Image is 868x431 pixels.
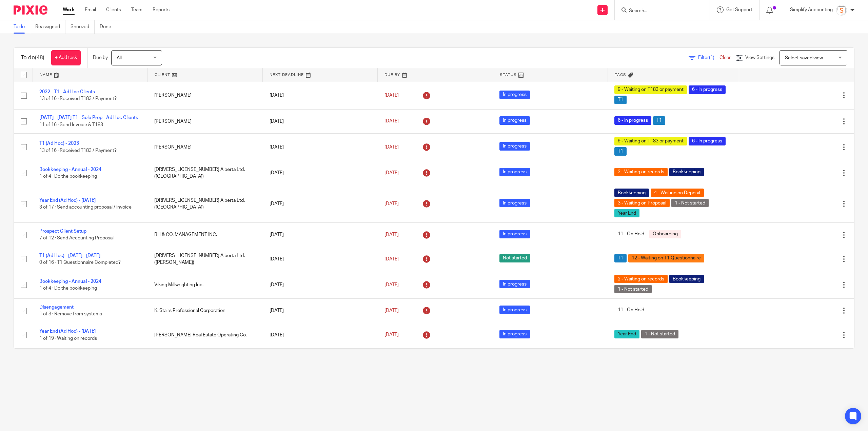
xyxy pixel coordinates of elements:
[384,333,399,337] span: [DATE]
[614,85,687,94] span: 9 - Waiting on T183 or payment
[669,275,704,283] span: Bookkeeping
[614,137,687,145] span: 9 - Waiting on T183 or payment
[39,97,117,101] span: 13 of 16 · Received T183 / Payment?
[131,6,142,13] a: Team
[147,223,262,247] td: RH & CO. MANAGEMENT INC.
[14,5,47,15] img: Pixie
[499,168,530,176] span: In progress
[641,330,678,338] span: 1 - Not started
[263,109,378,133] td: [DATE]
[39,198,96,203] a: Year End (Ad Hoc) - [DATE]
[100,20,116,34] a: Done
[147,109,262,133] td: [PERSON_NAME]
[39,141,79,146] a: T1 (Ad Hoc) - 2023
[263,347,378,375] td: [DATE]
[499,330,530,338] span: In progress
[499,199,530,207] span: In progress
[836,5,847,16] img: Screenshot%202023-11-29%20141159.png
[689,85,726,94] span: 6 - In progress
[614,330,639,338] span: Year End
[614,199,670,207] span: 3 - Waiting on Proposal
[499,280,530,288] span: In progress
[614,116,651,125] span: 6 - In progress
[39,329,96,334] a: Year End (Ad Hoc) - [DATE]
[39,336,97,341] span: 1 of 19 · Waiting on records
[628,254,704,262] span: 12 - Waiting on T1 Questionnaire
[649,230,681,238] span: Onboarding
[263,247,378,271] td: [DATE]
[39,174,97,179] span: 1 of 4 · Do the bookkeeping
[39,90,95,94] a: 2022 - T1 - Ad Hoc Clients
[71,20,95,34] a: Snoozed
[719,55,731,60] a: Clear
[35,55,44,60] span: (48)
[790,6,833,13] p: Simplify Accounting
[614,189,649,197] span: Bookkeeping
[263,323,378,347] td: [DATE]
[698,55,719,60] span: Filter
[39,167,101,172] a: Bookkeeping - Annual - 2024
[614,275,668,283] span: 2 - Waiting on records
[85,6,96,13] a: Email
[147,271,262,299] td: Viking Millwrighting Inc.
[384,171,399,175] span: [DATE]
[614,147,627,156] span: T1
[117,56,122,60] span: All
[147,161,262,185] td: [DRIVERS_LICENSE_NUMBER] Alberta Ltd. ([GEOGRAPHIC_DATA])
[499,91,530,99] span: In progress
[147,247,262,271] td: [DRIVERS_LICENSE_NUMBER] Alberta Ltd. ([PERSON_NAME])
[263,133,378,161] td: [DATE]
[726,7,752,12] span: Get Support
[263,161,378,185] td: [DATE]
[384,257,399,261] span: [DATE]
[615,73,626,77] span: Tags
[39,229,86,234] a: Prospect Client Setup
[63,6,75,13] a: Work
[39,205,132,210] span: 3 of 17 · Send accounting proposal / invoice
[614,168,668,176] span: 2 - Waiting on records
[614,254,627,262] span: T1
[93,54,108,61] p: Due by
[51,50,81,65] a: + Add task
[628,8,689,14] input: Search
[384,232,399,237] span: [DATE]
[147,299,262,323] td: K. Stairs Professional Corporation
[147,82,262,109] td: [PERSON_NAME]
[39,253,100,258] a: T1 (Ad Hoc) - [DATE] - [DATE]
[21,54,44,61] h1: To do
[39,236,114,241] span: 7 of 12 · Send Accounting Proposal
[384,282,399,287] span: [DATE]
[153,6,170,13] a: Reports
[35,20,65,34] a: Reassigned
[39,122,103,127] span: 11 of 16 · Send Invoice & T183
[499,116,530,125] span: In progress
[653,116,665,125] span: T1
[614,209,639,217] span: Year End
[39,148,117,153] span: 13 of 16 · Received T183 / Payment?
[39,260,121,265] span: 0 of 16 · T1 Questionnaire Completed?
[263,299,378,323] td: [DATE]
[671,199,709,207] span: 1 - Not started
[39,115,138,120] a: [DATE] - [DATE] T1 - Sole Prop - Ad Hoc Clients
[384,119,399,124] span: [DATE]
[614,306,648,314] span: 11 - On Hold
[14,20,30,34] a: To do
[689,137,726,145] span: 6 - In progress
[384,308,399,313] span: [DATE]
[147,347,262,375] td: Viking Millwrighting Inc.
[263,82,378,109] td: [DATE]
[39,286,97,291] span: 1 of 4 · Do the bookkeeping
[147,185,262,223] td: [DRIVERS_LICENSE_NUMBER] Alberta Ltd. ([GEOGRAPHIC_DATA])
[106,6,121,13] a: Clients
[384,201,399,206] span: [DATE]
[499,306,530,314] span: In progress
[614,96,627,104] span: T1
[499,254,530,262] span: Not started
[745,55,774,60] span: View Settings
[709,55,714,60] span: (1)
[651,189,704,197] span: 4 - Waiting on Deposit
[384,93,399,98] span: [DATE]
[147,323,262,347] td: [PERSON_NAME] Real Estate Operating Co.
[263,223,378,247] td: [DATE]
[785,56,823,60] span: Select saved view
